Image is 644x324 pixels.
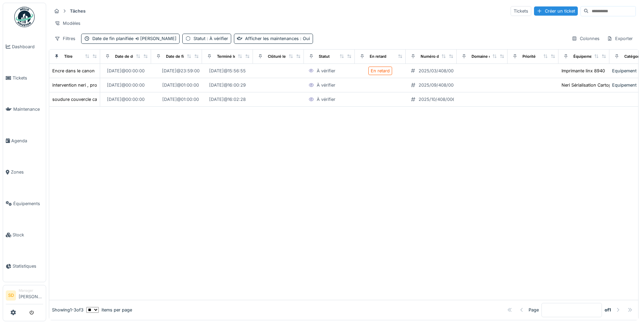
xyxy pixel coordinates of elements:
div: Créer un ticket [534,6,578,16]
span: Dashboard [12,43,43,50]
div: intervention neri , problème tampers [52,82,127,88]
div: Manager [19,288,43,293]
div: Colonnes [569,34,603,43]
div: Terminé le [217,54,236,59]
div: Imprimante linx 8940 [562,68,605,74]
li: SD [6,290,16,301]
div: Modèles [52,18,84,28]
a: Agenda [3,125,46,156]
div: [DATE] @ 16:00:29 [209,82,246,88]
strong: Tâches [67,8,88,14]
span: Stock [13,232,43,238]
div: items per page [86,307,132,313]
div: [DATE] @ 01:00:00 [162,96,199,103]
div: [DATE] @ 00:00:00 [107,82,145,88]
div: Priorité [522,54,536,59]
a: Dashboard [3,31,46,62]
img: Badge_color-CXgf-gQk.svg [14,7,35,27]
a: Statistiques [3,251,46,282]
span: Tickets [13,75,43,81]
div: Statut [194,35,228,42]
a: Maintenance [3,94,46,125]
div: [DATE] @ 15:56:55 [209,68,246,74]
a: Stock [3,219,46,250]
span: [PERSON_NAME] [133,36,177,41]
span: Zones [11,169,43,175]
div: Neri Sérialisation Cartopack [562,82,619,88]
div: Équipement [573,54,596,59]
div: Showing 1 - 3 of 3 [52,307,84,313]
div: Clôturé le [268,54,286,59]
div: Exporter [604,34,636,43]
span: : À vérifier [205,36,228,41]
div: [DATE] @ 00:00:00 [107,68,145,74]
div: Titre [64,54,73,59]
div: Afficher les maintenances [245,35,310,42]
div: À vérifier [317,68,335,74]
span: : Oui [299,36,310,41]
div: 2025/03/408/00153 [419,68,461,74]
div: Numéro de ticket [421,54,453,59]
div: À vérifier [317,96,335,103]
a: Équipements [3,188,46,219]
div: [DATE] @ 16:02:28 [209,96,246,103]
span: Équipements [13,200,43,207]
div: 2025/09/408/00617 [419,82,460,88]
span: Agenda [11,138,43,144]
div: soudure couvercle casserole [52,96,112,103]
a: Zones [3,157,46,188]
div: En retard [371,68,390,74]
div: Page [529,307,539,313]
div: [DATE] @ 00:00:00 [107,96,145,103]
div: Statut [319,54,330,59]
div: Encre dans le canon [52,68,95,74]
strong: of 1 [605,307,611,313]
div: 2025/10/408/00661 [419,96,460,103]
div: Date de fin planifiée [92,35,177,42]
li: [PERSON_NAME] [19,288,43,303]
div: À vérifier [317,82,335,88]
div: Domaine d'expertise [472,54,510,59]
div: En retard [370,54,386,59]
div: Date de début planifiée [115,54,158,59]
div: [DATE] @ 01:00:00 [162,82,199,88]
div: Tickets [511,6,531,16]
div: Date de fin planifiée [166,54,203,59]
div: Filtres [52,34,78,43]
a: Tickets [3,62,46,93]
a: SD Manager[PERSON_NAME] [6,288,43,304]
div: [DATE] @ 23:59:00 [162,68,200,74]
span: Statistiques [13,263,43,269]
span: Maintenance [13,106,43,112]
